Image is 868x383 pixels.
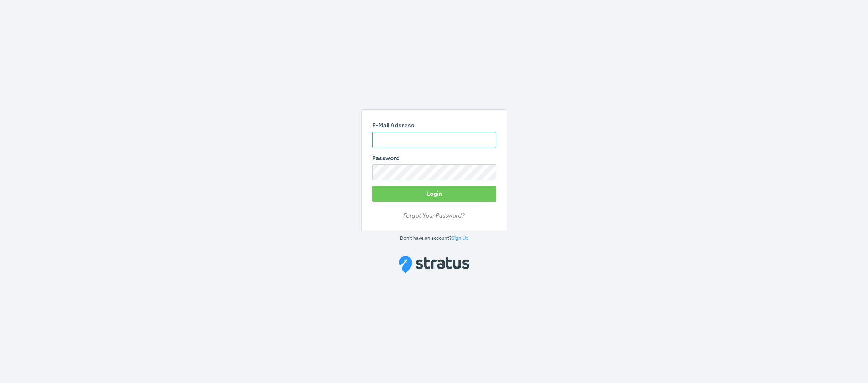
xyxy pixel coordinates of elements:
[452,235,468,241] a: Sign Up
[372,211,496,220] a: Forgot Your Password?
[399,256,470,274] img: Stratus
[372,186,496,202] button: Login
[372,121,414,130] label: E-Mail Address
[361,235,507,242] p: Don't have an account?
[372,154,400,163] label: Password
